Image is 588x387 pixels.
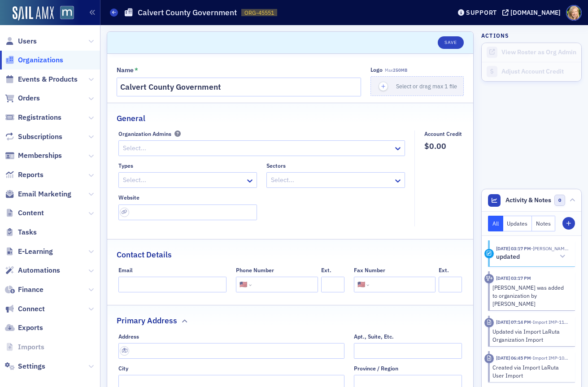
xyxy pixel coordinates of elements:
span: Automations [18,265,60,275]
a: Users [5,36,37,46]
h2: Contact Details [117,249,172,261]
a: Orders [5,93,40,103]
div: Updated via Import LaRuta Organization Import [492,327,569,344]
span: ORG-45551 [244,9,274,17]
h4: Actions [481,31,509,39]
span: Max [385,67,407,73]
div: Organization Admins [118,130,171,137]
button: Select or drag max 1 file [370,76,464,96]
div: Account Credit [424,130,462,137]
span: Import IMP-1199 [531,319,570,325]
div: [DOMAIN_NAME] [510,9,561,17]
span: Registrations [18,113,61,122]
span: Exports [18,323,43,333]
time: 8/27/2025 03:17 PM [496,275,531,281]
span: E-Learning [18,247,53,257]
img: SailAMX [60,6,74,20]
div: Adjust Account Credit [501,68,577,76]
div: 🇺🇸 [357,280,365,289]
a: Exports [5,323,43,333]
span: Organizations [18,55,63,65]
button: Notes [532,216,555,231]
div: 🇺🇸 [240,280,247,289]
button: [DOMAIN_NAME] [502,9,564,16]
a: Adjust Account Credit [482,62,581,81]
h2: Primary Address [117,315,177,326]
a: Events & Products [5,74,78,84]
a: Content [5,208,44,218]
span: 250MB [393,67,407,73]
div: Created via Import LaRuta User Import [492,363,569,380]
div: Update [484,249,494,258]
button: Updates [503,216,532,231]
a: Email Marketing [5,189,71,199]
a: E-Learning [5,247,53,257]
div: Logo [370,66,383,73]
h5: updated [496,253,520,261]
h1: Calvert County Government [138,7,237,18]
span: Profile [566,5,582,21]
a: Settings [5,361,45,371]
time: 3/31/2023 07:14 PM [496,319,531,325]
a: Reports [5,170,44,180]
span: Users [18,36,37,46]
span: Orders [18,93,40,103]
div: Imported Activity [484,354,494,363]
span: Settings [18,361,45,371]
a: Organizations [5,55,63,65]
h2: General [117,113,145,124]
abbr: This field is required [135,66,138,74]
time: 8/27/2025 03:17 PM [496,245,531,252]
span: Memberships [18,151,62,161]
a: Finance [5,285,44,295]
a: Memberships [5,151,62,161]
div: Ext. [439,267,449,274]
div: Support [466,9,497,17]
span: Finance [18,285,44,295]
img: SailAMX [13,6,54,21]
div: Phone Number [236,267,274,274]
span: Juli Williams [531,245,569,252]
div: Email [118,267,133,274]
span: Tasks [18,227,37,237]
span: Select or drag max 1 file [396,83,457,90]
div: Ext. [321,267,331,274]
button: updated [496,252,569,261]
div: Province / Region [354,365,398,372]
a: Automations [5,265,60,275]
div: Name [117,66,134,74]
a: Subscriptions [5,132,62,142]
span: Events & Products [18,74,78,84]
span: Content [18,208,44,218]
div: Fax Number [354,267,385,274]
span: Connect [18,304,45,314]
span: 0 [554,195,566,206]
span: Imports [18,342,44,352]
button: Save [438,36,463,49]
div: Activity [484,274,494,283]
div: Apt., Suite, Etc. [354,333,394,340]
button: All [488,216,503,231]
a: Tasks [5,227,37,237]
time: 3/31/2023 06:45 PM [496,355,531,361]
div: Address [118,333,139,340]
a: Imports [5,342,44,352]
div: Website [118,194,139,201]
span: Activity & Notes [505,196,551,205]
span: Reports [18,170,44,180]
span: Email Marketing [18,189,71,199]
span: $0.00 [424,140,462,152]
a: Registrations [5,113,61,122]
div: [PERSON_NAME] was added to organization by [PERSON_NAME] [492,283,569,308]
div: Sectors [266,162,286,169]
div: Types [118,162,133,169]
a: Connect [5,304,45,314]
span: Import IMP-1071 [531,355,570,361]
div: City [118,365,128,372]
span: Subscriptions [18,132,62,142]
div: Imported Activity [484,318,494,327]
a: View Homepage [54,6,74,21]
